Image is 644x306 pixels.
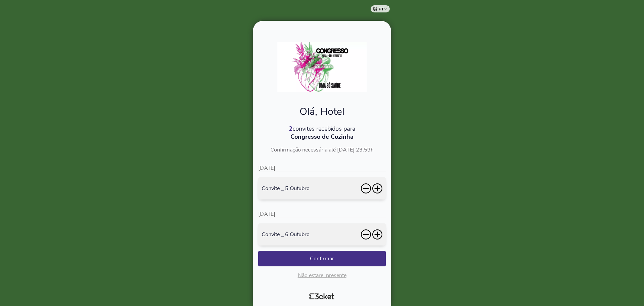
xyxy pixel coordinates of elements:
span: Confirmação necessária até [DATE] 23:59h [270,146,374,154]
span: 2 [289,125,292,133]
p: Congresso de Cozinha [258,133,386,141]
span: Convite _ 6 Outubro [262,231,310,238]
p: Não estarei presente [258,272,386,279]
p: [DATE] [258,164,386,172]
p: convites recebidos para [258,125,386,133]
p: [DATE] [258,210,386,218]
img: 2e4255ff68674944a400b3b1540120ea.webp [277,42,367,92]
p: Olá, Hotel [258,105,386,119]
span: Convite _ 5 Outubro [262,185,310,192]
button: Confirmar [258,251,386,266]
